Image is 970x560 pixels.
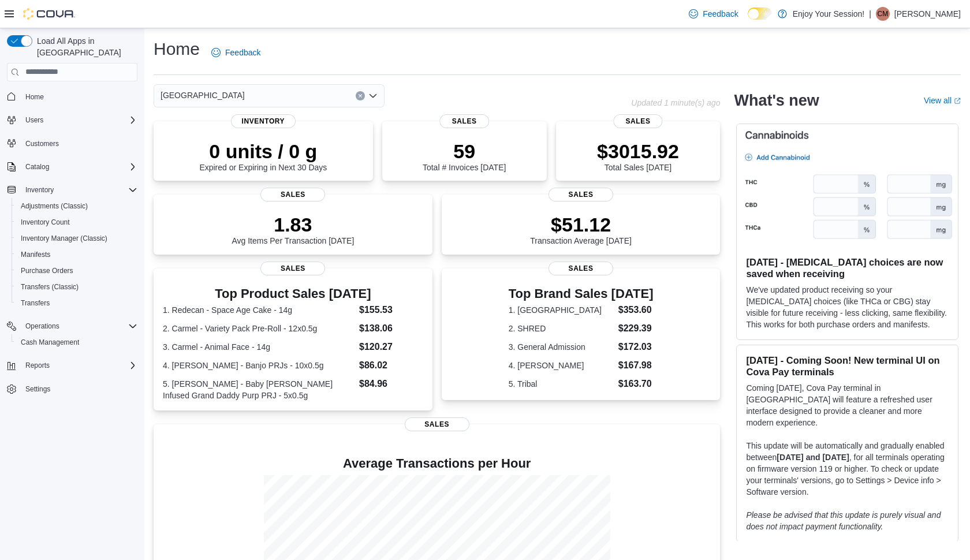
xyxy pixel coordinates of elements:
span: Purchase Orders [16,264,137,278]
button: Clear input [356,91,365,100]
span: Transfers [16,296,137,310]
span: Inventory Count [21,218,70,227]
dd: $120.27 [359,340,423,354]
button: Inventory [2,182,142,198]
dt: 5. [PERSON_NAME] - Baby [PERSON_NAME] Infused Grand Daddy Purp PRJ - 5x0.5g [163,378,355,401]
svg: External link [954,98,961,104]
div: Total Sales [DATE] [597,140,679,172]
h3: [DATE] - [MEDICAL_DATA] choices are now saved when receiving [746,256,949,279]
span: Reports [25,361,50,370]
dt: 1. [GEOGRAPHIC_DATA] [509,304,614,316]
span: [GEOGRAPHIC_DATA] [161,88,245,102]
a: View allExternal link [924,96,961,105]
span: Inventory [231,114,296,128]
span: Users [21,113,137,127]
span: Adjustments (Classic) [16,199,137,213]
div: Transaction Average [DATE] [530,213,632,245]
span: Inventory [21,183,137,197]
button: Users [2,112,142,128]
span: Purchase Orders [21,266,73,275]
span: Home [21,89,137,104]
span: Feedback [225,47,260,58]
button: Catalog [21,160,54,174]
span: Load All Apps in [GEOGRAPHIC_DATA] [32,35,137,58]
p: 1.83 [232,213,354,236]
p: 0 units / 0 g [199,140,327,163]
dd: $167.98 [618,359,654,372]
a: Inventory Manager (Classic) [16,232,112,245]
span: Reports [21,359,137,372]
img: Cova [23,8,75,20]
span: Sales [439,114,488,128]
dt: 4. [PERSON_NAME] - Banjo PRJs - 10x0.5g [163,360,355,371]
p: $51.12 [530,213,632,236]
span: Cash Management [16,335,137,349]
p: This update will be automatically and gradually enabled between , for all terminals operating on ... [746,440,949,498]
p: Updated 1 minute(s) ago [631,98,720,107]
button: Transfers (Classic) [12,279,142,295]
h4: Average Transactions per Hour [163,457,711,471]
dt: 2. SHRED [509,323,614,334]
span: Catalog [21,160,137,174]
dt: 4. [PERSON_NAME] [509,360,614,371]
span: Transfers [21,298,50,308]
span: Cash Management [21,338,79,347]
p: [PERSON_NAME] [894,7,961,21]
span: Sales [405,417,469,431]
p: Coming [DATE], Cova Pay terminal in [GEOGRAPHIC_DATA] will feature a refreshed user interface des... [746,382,949,428]
span: Sales [549,188,613,201]
div: Expired or Expiring in Next 30 Days [199,140,327,172]
button: Reports [2,357,142,374]
button: Settings [2,380,142,397]
span: Settings [21,382,137,396]
dd: $353.60 [618,303,654,317]
button: Inventory [21,183,58,197]
span: Sales [613,114,662,128]
a: Manifests [16,248,55,262]
span: Transfers (Classic) [16,280,137,294]
button: Open list of options [368,91,378,100]
div: Total # Invoices [DATE] [423,140,506,172]
p: | [869,7,871,21]
span: Feedback [703,8,738,20]
span: Customers [25,139,59,148]
span: Inventory Manager (Classic) [16,232,137,245]
a: Customers [21,137,64,151]
a: Inventory Count [16,215,74,229]
a: Cash Management [16,335,84,349]
button: Customers [2,135,142,152]
a: Home [21,90,48,104]
dd: $138.06 [359,322,423,335]
dd: $172.03 [618,340,654,354]
span: Customers [21,136,137,151]
span: Home [25,92,44,102]
button: Reports [21,359,54,372]
span: Manifests [16,248,137,262]
a: Feedback [684,2,743,25]
button: Adjustments (Classic) [12,198,142,214]
p: $3015.92 [597,140,679,163]
dt: 2. Carmel - Variety Pack Pre-Roll - 12x0.5g [163,323,355,334]
span: Inventory Manager (Classic) [21,234,107,243]
span: Operations [21,319,137,333]
span: Manifests [21,250,50,259]
a: Transfers [16,296,54,310]
span: Adjustments (Classic) [21,201,88,211]
a: Feedback [207,41,265,64]
button: Operations [21,319,64,333]
button: Catalog [2,159,142,175]
span: Inventory [25,185,54,195]
em: Please be advised that this update is purely visual and does not impact payment functionality. [746,510,941,531]
span: Users [25,115,43,125]
span: Dark Mode [748,20,748,20]
button: Inventory Count [12,214,142,230]
button: Users [21,113,48,127]
a: Settings [21,382,55,396]
h2: What's new [734,91,819,110]
span: CM [878,7,889,21]
dt: 1. Redecan - Space Age Cake - 14g [163,304,355,316]
h3: Top Product Sales [DATE] [163,287,423,301]
nav: Complex example [7,84,137,428]
dd: $163.70 [618,377,654,391]
dt: 5. Tribal [509,378,614,390]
